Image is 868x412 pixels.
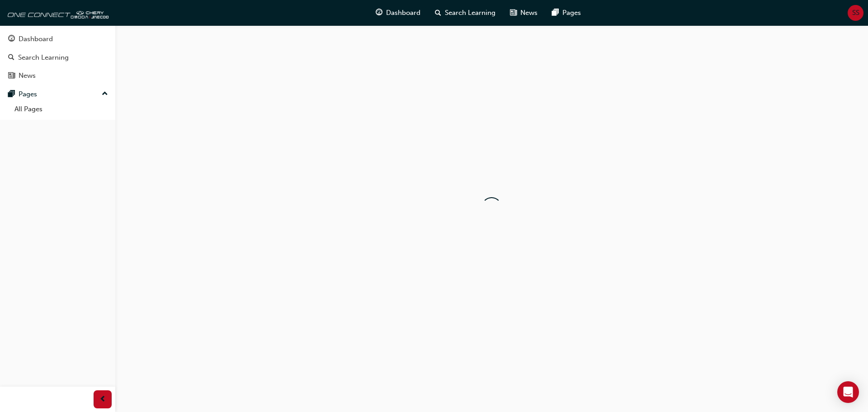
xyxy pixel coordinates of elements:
span: SS [852,8,859,18]
div: Search Learning [18,52,69,63]
span: Dashboard [386,8,420,18]
a: Dashboard [4,31,112,47]
span: search-icon [435,7,441,19]
button: Pages [4,86,112,103]
span: news-icon [510,7,517,19]
a: search-iconSearch Learning [428,4,503,22]
div: Pages [19,89,37,99]
span: pages-icon [8,90,15,99]
div: Open Intercom Messenger [837,381,859,403]
button: SS [848,5,863,21]
a: pages-iconPages [545,4,588,22]
a: guage-iconDashboard [368,4,428,22]
span: search-icon [8,54,14,62]
span: Search Learning [445,8,495,18]
span: pages-icon [552,7,559,19]
button: DashboardSearch LearningNews [4,29,112,86]
span: guage-icon [8,35,15,43]
span: news-icon [8,72,15,80]
img: oneconnect [5,4,108,22]
span: prev-icon [99,394,106,405]
div: Dashboard [19,34,53,44]
span: Pages [562,8,581,18]
span: News [520,8,538,18]
a: All Pages [11,102,112,116]
span: guage-icon [376,7,382,19]
a: Search Learning [4,49,112,66]
a: news-iconNews [503,4,545,22]
div: News [19,71,36,81]
a: News [4,67,112,84]
span: up-icon [102,88,108,100]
